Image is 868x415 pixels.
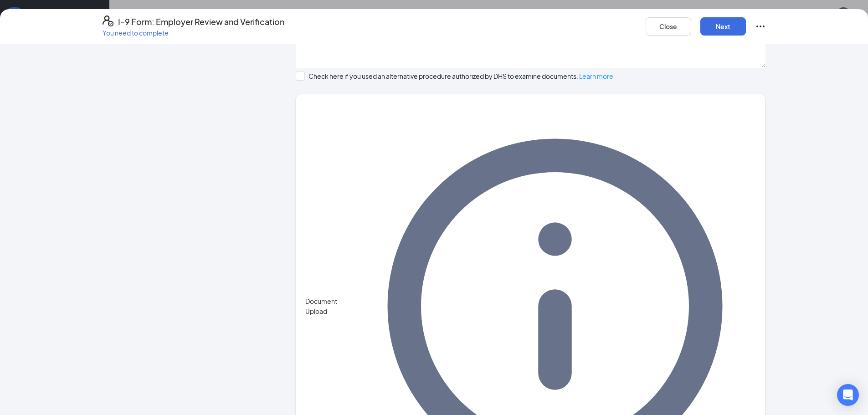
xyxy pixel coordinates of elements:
[755,21,766,32] svg: Ellipses
[308,72,613,81] div: Check here if you used an alternative procedure authorized by DHS to examine documents.
[646,17,691,36] button: Close
[579,72,613,80] a: Learn more
[305,296,354,316] span: Document Upload
[700,17,746,36] button: Next
[837,384,859,406] div: Open Intercom Messenger
[118,15,284,28] h4: I-9 Form: Employer Review and Verification
[103,28,284,37] p: You need to complete
[103,15,113,26] svg: FormI9EVerifyIcon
